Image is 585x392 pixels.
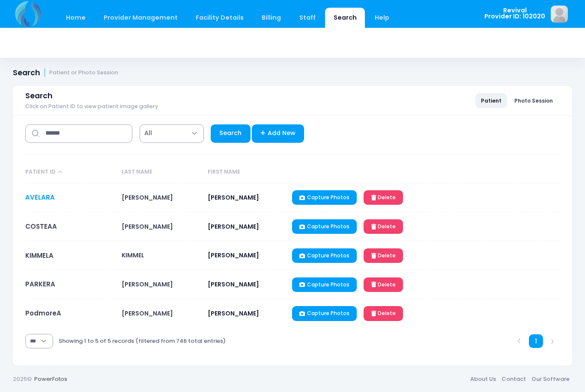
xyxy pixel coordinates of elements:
[467,371,498,386] a: About Us
[13,375,32,383] span: 2025©
[25,103,158,110] span: Click on Patient ID to view patient image gallery
[188,8,252,28] a: Facility Details
[25,91,53,100] span: Search
[292,248,357,263] a: Capture Photos
[34,375,67,383] a: PowerFotos
[13,68,118,77] h1: Search
[95,8,186,28] a: Provider Management
[364,190,403,205] a: Delete
[325,8,365,28] a: Search
[475,93,507,108] a: Patient
[208,251,259,259] span: [PERSON_NAME]
[254,8,290,28] a: Billing
[122,251,144,259] span: KIMMEL
[364,306,403,321] a: Delete
[208,280,259,289] span: [PERSON_NAME]
[364,248,403,263] a: Delete
[364,219,403,234] a: Delete
[208,309,259,318] span: [PERSON_NAME]
[211,124,251,143] a: Search
[292,277,357,292] a: Capture Photos
[204,161,288,183] th: First Name: activate to sort column ascending
[122,280,173,289] span: [PERSON_NAME]
[291,8,324,28] a: Staff
[49,70,118,76] small: Patient or Photo Session
[122,222,173,231] span: [PERSON_NAME]
[25,251,54,260] a: KIMMELA
[252,124,304,143] a: Add New
[292,190,357,205] a: Capture Photos
[57,8,94,28] a: Home
[25,222,57,231] a: COSTEAA
[208,193,259,202] span: [PERSON_NAME]
[529,334,543,348] a: 1
[25,161,117,183] th: Patient ID: activate to sort column descending
[498,371,528,386] a: Contact
[367,8,398,28] a: Help
[59,331,226,351] div: Showing 1 to 5 of 5 records (filtered from 746 total entries)
[25,309,61,318] a: PodmoreA
[551,6,568,23] img: image
[144,129,152,138] span: All
[528,371,572,386] a: Our Software
[25,193,55,202] a: AVELARA
[117,161,204,183] th: Last Name: activate to sort column ascending
[122,193,173,202] span: [PERSON_NAME]
[122,309,173,318] span: [PERSON_NAME]
[25,280,55,289] a: PARKERA
[364,277,403,292] a: Delete
[292,306,357,321] a: Capture Photos
[140,124,204,143] span: All
[509,93,558,108] a: Photo Session
[484,7,545,20] span: Revival Provider ID: 102020
[208,222,259,231] span: [PERSON_NAME]
[292,219,357,234] a: Capture Photos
